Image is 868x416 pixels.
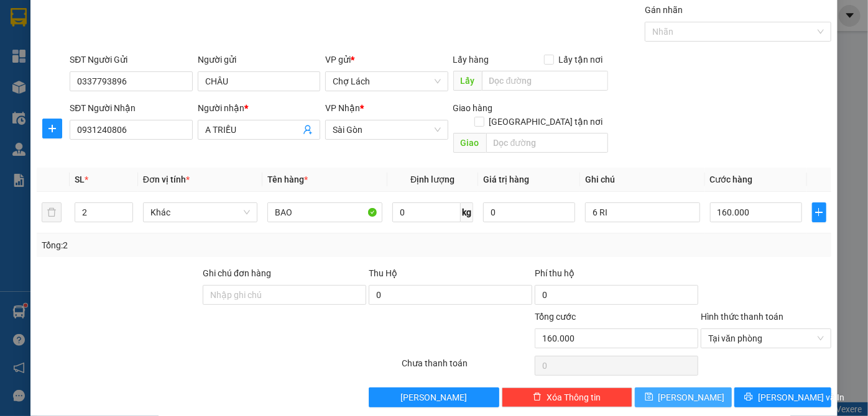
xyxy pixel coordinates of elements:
button: delete [42,202,62,222]
div: SĐT Người Nhận [70,101,192,115]
input: Dọc đường [482,71,608,91]
span: Lấy hàng [453,55,489,65]
span: Tổng cước [535,312,576,322]
div: Phí thu hộ [535,266,698,285]
span: [GEOGRAPHIC_DATA] tận nơi [484,115,608,129]
span: Sài Gòn [333,120,440,139]
span: Lấy tận nơi [554,53,608,66]
span: Giao [453,133,486,153]
span: Xóa Thông tin [547,391,601,404]
span: user-add [303,125,313,135]
span: plus [43,124,62,133]
button: plus [812,202,827,222]
div: SĐT Người Gửi [70,53,192,66]
div: Người gửi [198,53,320,66]
button: plus [42,119,62,138]
span: Giao hàng [453,103,493,113]
button: [PERSON_NAME] [369,387,499,407]
span: Giá trị hàng [483,174,529,184]
input: 0 [483,202,575,222]
input: Ghi chú đơn hàng [203,285,366,305]
button: printer[PERSON_NAME] và In [734,387,831,407]
span: SL [75,174,85,184]
input: Ghi Chú [585,202,700,222]
span: delete [533,392,542,402]
span: plus [813,207,826,217]
label: Ghi chú đơn hàng [203,268,271,278]
label: Hình thức thanh toán [701,312,783,322]
span: Lấy [453,71,482,91]
span: Khác [150,203,251,222]
span: [PERSON_NAME] [658,391,725,404]
label: Gán nhãn [645,5,683,15]
div: Người nhận [198,101,320,115]
span: [PERSON_NAME] và In [758,391,845,404]
span: kg [461,202,473,222]
div: VP gửi [325,53,448,66]
button: deleteXóa Thông tin [502,387,632,407]
span: save [645,392,653,402]
span: Định lượng [410,174,455,184]
input: Dọc đường [486,133,608,153]
span: printer [744,392,753,402]
span: Cước hàng [710,174,753,184]
button: save[PERSON_NAME] [635,387,732,407]
th: Ghi chú [580,168,705,192]
span: Đơn vị tính [143,174,190,184]
span: Chợ Lách [333,72,440,91]
span: Thu Hộ [369,268,397,278]
input: VD: Bàn, Ghế [267,202,382,222]
span: Tại văn phòng [708,329,824,348]
span: Tên hàng [267,174,308,184]
span: [PERSON_NAME] [401,391,468,404]
div: Tổng: 2 [42,238,336,252]
span: VP Nhận [325,103,360,113]
div: Chưa thanh toán [401,356,534,378]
